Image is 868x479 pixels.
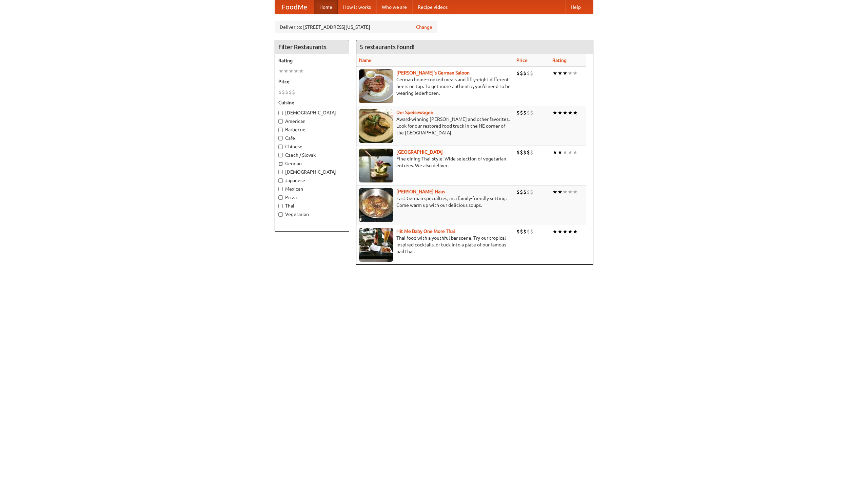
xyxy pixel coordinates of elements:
li: ★ [568,228,573,235]
li: ★ [278,67,283,75]
p: Thai food with a youthful bar scene. Try our tropical inspired cocktails, or tuck into a plate of... [359,235,511,255]
li: ★ [568,69,573,77]
input: German [278,161,283,166]
div: Deliver to: [STREET_ADDRESS][US_STATE] [275,21,437,33]
li: ★ [573,69,578,77]
li: $ [520,188,523,196]
li: $ [278,88,282,96]
li: $ [530,149,533,156]
li: $ [530,188,533,196]
p: Award-winning [PERSON_NAME] and other favorites. Look for our restored food truck in the NE corne... [359,116,511,136]
a: Who we are [376,0,412,14]
li: $ [527,69,530,77]
input: Thai [278,204,283,208]
li: ★ [563,69,568,77]
li: $ [530,69,533,77]
li: $ [516,228,520,235]
li: $ [523,69,527,77]
label: Czech / Slovak [278,152,346,158]
li: ★ [563,109,568,116]
a: Hit Me Baby One More Thai [396,228,455,234]
label: American [278,118,346,125]
input: Mexican [278,187,283,191]
li: ★ [552,109,557,116]
li: $ [520,69,523,77]
li: ★ [573,188,578,196]
a: Price [516,58,528,63]
li: $ [527,149,530,156]
li: ★ [552,228,557,235]
li: ★ [573,228,578,235]
li: $ [527,188,530,196]
li: ★ [563,228,568,235]
p: Fine dining Thai-style. Wide selection of vegetarian entrées. We also deliver. [359,155,511,169]
input: Cafe [278,136,283,140]
input: Vegetarian [278,212,283,217]
a: Recipe videos [412,0,453,14]
li: ★ [573,149,578,156]
li: ★ [557,188,563,196]
li: ★ [289,67,294,75]
input: Barbecue [278,128,283,132]
img: speisewagen.jpg [359,109,393,143]
li: ★ [563,149,568,156]
li: $ [527,228,530,235]
input: Czech / Slovak [278,153,283,157]
input: American [278,119,283,124]
li: ★ [568,109,573,116]
p: East German specialties, in a family-friendly setting. Come warm up with our delicious soups. [359,195,511,209]
a: Name [359,58,372,63]
li: $ [289,88,292,96]
label: Vegetarian [278,211,346,218]
li: ★ [299,67,304,75]
li: $ [516,149,520,156]
input: Chinese [278,145,283,149]
h5: Price [278,78,346,85]
li: $ [530,228,533,235]
input: Japanese [278,178,283,183]
label: Barbecue [278,126,346,133]
li: $ [516,188,520,196]
li: $ [292,88,295,96]
a: Help [565,0,586,14]
li: ★ [552,69,557,77]
label: [DEMOGRAPHIC_DATA] [278,109,346,116]
p: German home-cooked meals and fifty-eight different beers on tap. To get more authentic, you'd nee... [359,76,511,96]
li: $ [523,188,527,196]
h5: Cuisine [278,99,346,106]
img: esthers.jpg [359,69,393,103]
label: German [278,160,346,167]
h4: Filter Restaurants [275,40,349,54]
li: $ [285,88,289,96]
li: ★ [283,67,289,75]
li: $ [520,228,523,235]
label: Chinese [278,143,346,150]
img: satay.jpg [359,149,393,182]
b: Der Speisewagen [396,110,433,115]
li: ★ [557,109,563,116]
a: [PERSON_NAME] Haus [396,189,445,194]
a: Rating [552,58,567,63]
label: Mexican [278,186,346,192]
a: [PERSON_NAME]'s German Saloon [396,70,470,75]
img: babythai.jpg [359,228,393,262]
input: Pizza [278,195,283,200]
label: [DEMOGRAPHIC_DATA] [278,169,346,175]
label: Pizza [278,194,346,201]
li: $ [523,228,527,235]
a: FoodMe [275,0,314,14]
li: $ [523,149,527,156]
a: [GEOGRAPHIC_DATA] [396,149,443,155]
ng-pluralize: 5 restaurants found! [360,44,415,50]
li: ★ [568,188,573,196]
li: ★ [557,149,563,156]
li: ★ [573,109,578,116]
h5: Rating [278,57,346,64]
li: ★ [557,228,563,235]
li: ★ [552,149,557,156]
li: ★ [557,69,563,77]
input: [DEMOGRAPHIC_DATA] [278,111,283,115]
li: $ [520,149,523,156]
li: $ [516,109,520,116]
